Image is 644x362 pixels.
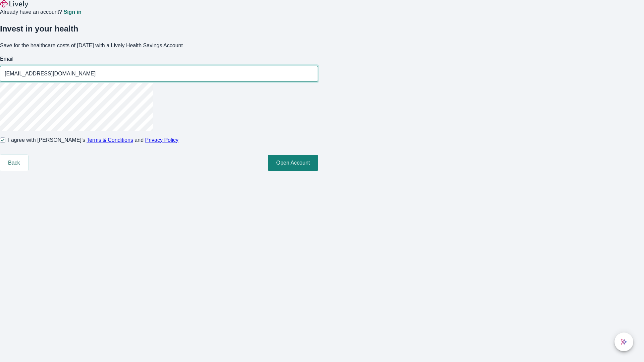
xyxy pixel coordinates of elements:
[268,155,318,171] button: Open Account
[614,333,633,351] button: chat
[63,9,81,15] a: Sign in
[8,136,178,144] span: I agree with [PERSON_NAME]’s and
[145,137,179,143] a: Privacy Policy
[87,137,133,143] a: Terms & Conditions
[621,339,627,345] svg: Lively AI Assistant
